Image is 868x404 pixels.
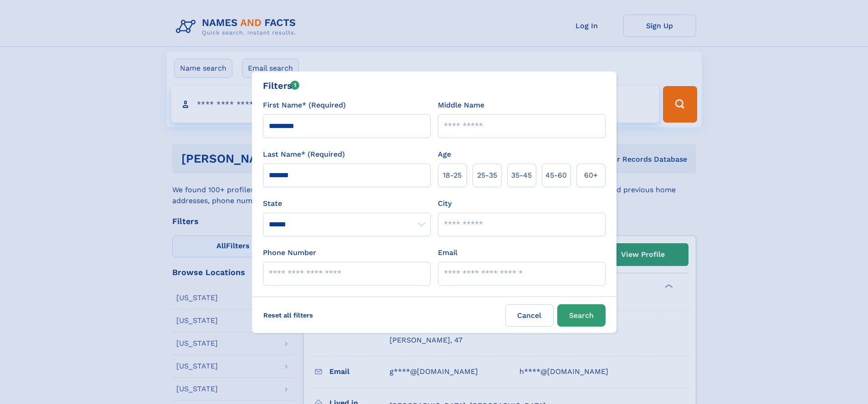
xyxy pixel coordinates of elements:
label: Email [438,247,457,258]
span: 45‑60 [545,170,567,181]
div: Filters [263,79,300,92]
span: 35‑45 [511,170,532,181]
span: 60+ [584,170,598,181]
label: Age [438,149,451,160]
label: City [438,198,452,209]
label: Middle Name [438,100,484,111]
span: 18‑25 [443,170,462,181]
label: State [263,198,431,209]
label: Cancel [505,304,554,327]
label: Last Name* (Required) [263,149,345,160]
label: Reset all filters [257,304,319,326]
span: 25‑35 [477,170,497,181]
label: First Name* (Required) [263,100,346,111]
label: Phone Number [263,247,316,258]
button: Search [557,304,606,327]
